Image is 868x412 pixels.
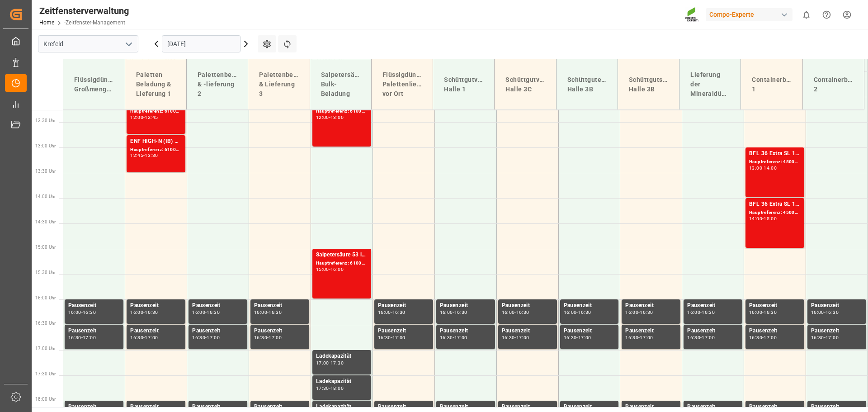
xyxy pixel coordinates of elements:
img: Screenshot%202023-09-29%20at%2010.02.21.png_1712312052.png [685,7,699,23]
font: Pausenzeit [378,403,406,410]
button: 0 neue Benachrichtigungen anzeigen [796,5,816,25]
font: - [762,216,764,222]
font: Pausenzeit [625,327,654,334]
font: Palettenbeladung & -lieferung 2 [198,71,255,97]
font: 12:00 [130,114,143,120]
font: 16:30 [749,335,762,341]
font: 14:00 [749,216,762,222]
font: Zeitfensterverwaltung [39,5,129,16]
font: 16:00 [130,309,143,315]
button: Compo-Experte [706,6,796,23]
font: - [762,165,764,171]
font: Pausenzeit [130,327,159,334]
font: Pausenzeit [68,302,97,308]
font: 16:30 [83,309,96,315]
font: 17:00 [269,335,282,341]
font: 13:00 Uhr [35,143,56,148]
font: Pausenzeit [378,302,406,308]
font: - [267,309,269,315]
font: Pausenzeit [68,403,97,410]
font: - [329,266,330,272]
font: 16:30 [702,309,715,315]
font: Hauptreferenz: 6100002405, 2000002024 [316,109,410,114]
font: 16:00 [502,309,515,315]
font: 16:30 [269,309,282,315]
font: BFL 36 Extra SL 1000L IBC [749,201,820,207]
font: 16:30 [254,335,267,341]
font: 17:00 [83,335,96,341]
font: 16:30 [625,335,638,341]
input: TT.MM.JJJJ [162,35,241,52]
font: 16:00 [440,309,453,315]
font: - [391,309,392,315]
font: Pausenzeit [687,302,716,308]
font: 17:30 Uhr [35,371,56,376]
font: 16:00 Uhr [35,295,56,300]
button: Menü öffnen [122,37,135,51]
font: - [762,309,764,315]
font: BFL 36 Extra SL 1000L IBC [749,150,820,156]
font: Schüttgutschiffentladung Halle 3B [629,76,710,93]
font: Schüttgutverladung Halle 3C [505,76,568,93]
font: Pausenzeit [254,327,283,334]
font: - [143,114,145,120]
font: Pausenzeit [502,327,530,334]
font: - [638,309,640,315]
font: - [700,309,702,315]
font: Pausenzeit [192,403,221,410]
font: 18:00 Uhr [35,397,56,402]
font: 16:00 [687,309,700,315]
font: Lieferung der Mineraldüngerproduktion [690,71,769,97]
font: - [453,309,454,315]
font: 16:00 [254,309,267,315]
font: 15:00 [764,216,777,222]
font: 16:30 [454,309,467,315]
font: 16:30 [502,335,515,341]
font: ENF HIGH-N (IB) 20-5-8 25kg (x40) INTBT TURF N [DATE] 13%UH 3M 25kg(x40) INTBT T NK [DATE] 11%UH ... [130,138,651,144]
font: Pausenzeit [378,327,406,334]
font: Salpetersäure-Bulk-Beladung [321,71,368,97]
font: - [824,335,826,341]
font: Pausenzeit [749,403,778,410]
font: Ladekapazität [316,378,352,384]
font: 15:00 [316,266,329,272]
font: 16:30 [516,309,529,315]
font: 12:00 [316,114,329,120]
font: 15:30 Uhr [35,270,56,275]
font: 16:30 [578,309,591,315]
font: Pausenzeit [502,302,530,308]
font: 16:30 [687,335,700,341]
font: 17:30 [330,360,344,366]
font: - [514,335,516,341]
font: 17:00 [145,335,158,341]
font: 16:00 [330,266,344,272]
font: 17:00 [316,360,329,366]
font: Ladekapazität [316,353,352,359]
font: 16:30 [68,335,81,341]
font: Pausenzeit [130,302,159,308]
font: - [267,335,269,341]
font: 16:30 [378,335,391,341]
font: 16:00 [749,309,762,315]
font: Pausenzeit [254,403,283,410]
font: Pausenzeit [749,302,778,308]
font: 16:30 [440,335,453,341]
font: Pausenzeit [564,327,592,334]
font: - [329,360,330,366]
font: - [762,335,764,341]
font: 13:00 [330,114,344,120]
font: - [576,309,578,315]
font: Pausenzeit [440,302,468,308]
font: - [700,335,702,341]
font: - [143,152,145,158]
font: Pausenzeit [811,403,840,410]
font: 17:30 [316,385,329,391]
font: 15:00 Uhr [35,245,56,250]
font: 16:30 [826,309,839,315]
font: 16:30 [640,309,653,315]
font: 17:00 [516,335,529,341]
font: Pausenzeit [130,403,159,410]
font: 16:00 [68,309,81,315]
font: Ladekapazität [316,403,352,410]
input: Zum Suchen/Auswählen eingeben [38,35,138,52]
